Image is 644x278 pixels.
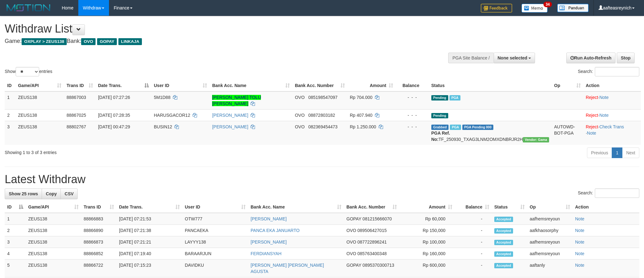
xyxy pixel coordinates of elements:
td: ZEUS138 [26,260,81,277]
td: · [583,109,641,121]
span: PGA Pending [462,125,494,130]
a: Check Trans [599,124,624,129]
a: Note [599,113,609,118]
td: aafhemsreyoun [527,213,573,225]
a: Stop [617,53,635,63]
span: CSV [65,191,74,196]
a: Run Auto-Refresh [566,53,615,63]
span: None selected [498,55,527,60]
th: Trans ID: activate to sort column ascending [81,201,117,213]
span: [DATE] 07:27:26 [98,95,130,100]
td: 3 [5,236,26,248]
th: Game/API: activate to sort column ascending [26,201,81,213]
span: OVO [346,251,356,256]
span: Copy 089506427015 to clipboard [357,228,387,233]
span: Pending [431,95,448,100]
span: BUSIN12 [154,124,172,129]
td: [DATE] 07:21:53 [117,213,182,225]
td: aafkhaosorphy [527,225,573,236]
td: ZEUS138 [15,109,64,121]
span: GOPAY [346,263,361,268]
th: Action [573,201,639,213]
td: ZEUS138 [26,213,81,225]
td: LAYYY138 [182,236,248,248]
span: OVO [346,239,356,245]
span: GOPAY [97,38,117,45]
th: Trans ID: activate to sort column ascending [64,80,95,91]
span: Show 25 rows [9,191,38,196]
td: ZEUS138 [26,236,81,248]
a: [PERSON_NAME] [251,216,287,221]
label: Show entries [5,67,52,76]
td: ZEUS138 [26,225,81,236]
span: GOPAY [346,216,361,221]
th: Bank Acc. Name: activate to sort column ascending [210,80,292,91]
span: OXPLAY > ZEUS138 [22,38,67,45]
span: Rp 704.000 [350,95,372,100]
td: 88866883 [81,213,117,225]
h1: Withdraw List [5,23,423,35]
td: - [455,260,492,277]
td: - [455,225,492,236]
th: Date Trans.: activate to sort column descending [96,80,151,91]
td: 3 [5,121,15,145]
span: [DATE] 00:47:29 [98,124,130,129]
td: DAVIDKU [182,260,248,277]
a: Note [599,95,609,100]
label: Search: [578,188,639,198]
span: Copy 087722896241 to clipboard [357,239,387,245]
div: - - - [398,124,426,130]
select: Showentries [16,67,39,76]
span: Grabbed [431,125,449,130]
a: CSV [60,188,78,199]
td: 1 [5,213,26,225]
td: aafhemsreyoun [527,248,573,260]
th: Status [429,80,552,91]
span: Copy 085198547097 to clipboard [308,95,337,100]
h4: Game: Bank: [5,38,423,44]
h1: Latest Withdraw [5,173,639,186]
img: panduan.png [557,4,589,12]
td: 4 [5,248,26,260]
span: OVO [295,124,304,129]
td: Rp 100,000 [399,236,455,248]
th: Action [583,80,641,91]
span: Vendor URL: https://trx31.1velocity.biz [523,137,549,142]
span: OVO [81,38,96,45]
span: OVO [346,228,356,233]
td: aaftanly [527,260,573,277]
span: 88867003 [66,95,86,100]
td: 88866852 [81,248,117,260]
td: ZEUS138 [15,91,64,110]
td: Rp 60,000 [399,213,455,225]
span: 34 [543,2,552,7]
span: [DATE] 07:28:35 [98,113,130,118]
td: [DATE] 07:19:40 [117,248,182,260]
th: Op: activate to sort column ascending [527,201,573,213]
td: [DATE] 07:21:21 [117,236,182,248]
a: Previous [587,147,612,158]
td: Rp 150,000 [399,225,455,236]
th: ID: activate to sort column descending [5,201,26,213]
a: Note [575,239,584,245]
a: [PERSON_NAME] [212,113,248,118]
span: Copy 082369454473 to clipboard [308,124,337,129]
a: FERDIANSYAH [251,251,282,256]
td: · [583,91,641,110]
td: 2 [5,109,15,121]
a: [PERSON_NAME] [PERSON_NAME] AGUSTA [251,263,324,274]
td: 2 [5,225,26,236]
span: Copy [46,191,57,196]
span: HARUSGACOR12 [154,113,190,118]
td: 88866722 [81,260,117,277]
a: [PERSON_NAME] [212,124,248,129]
span: OVO [295,113,304,118]
span: Accepted [494,251,513,257]
th: Bank Acc. Number: activate to sort column ascending [292,80,347,91]
span: 88867025 [66,113,86,118]
th: ID [5,80,15,91]
td: ZEUS138 [26,248,81,260]
div: - - - [398,112,426,118]
input: Search: [595,67,639,76]
span: 5M1D88 [154,95,170,100]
